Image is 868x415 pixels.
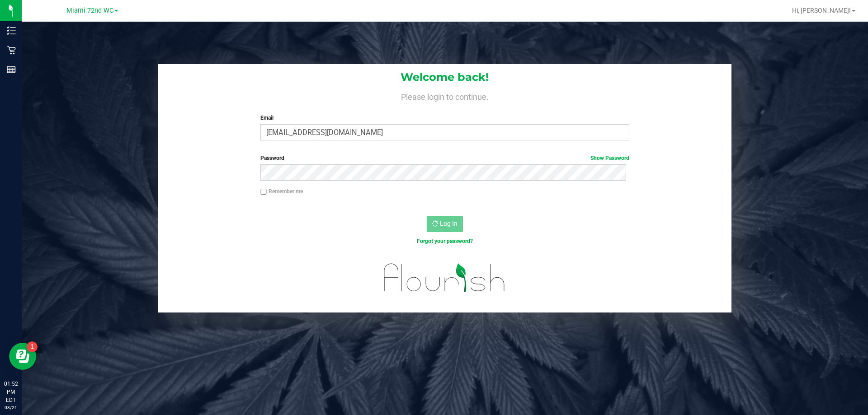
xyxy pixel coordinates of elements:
button: Log In [427,216,463,232]
inline-svg: Inventory [7,26,16,35]
p: 08/21 [4,404,18,411]
h4: Please login to continue. [158,90,731,101]
label: Email [260,114,629,122]
span: Miami 72nd WC [66,7,113,14]
input: Remember me [260,189,267,195]
inline-svg: Reports [7,65,16,74]
label: Remember me [260,187,303,196]
iframe: Resource center [9,343,36,370]
iframe: Resource center unread badge [27,341,38,352]
span: Hi, [PERSON_NAME]! [792,7,851,14]
h1: Welcome back! [158,71,731,83]
img: flourish_logo.svg [373,255,516,301]
span: Password [260,155,284,161]
a: Show Password [590,155,629,161]
p: 01:52 PM EDT [4,380,18,404]
span: Log In [440,220,458,227]
inline-svg: Retail [7,46,16,55]
a: Forgot your password? [417,238,473,244]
